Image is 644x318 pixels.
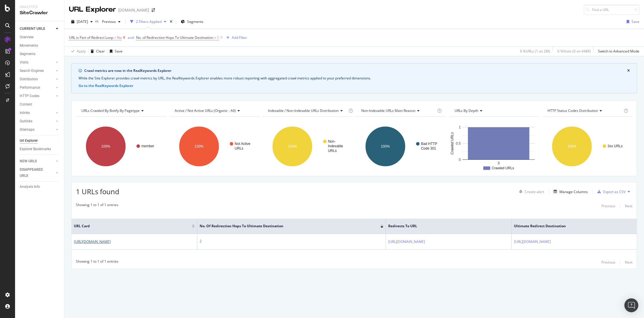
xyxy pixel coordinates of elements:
[625,202,632,209] button: Next
[20,68,44,74] div: Search Engines
[114,35,116,40] span: =
[20,68,54,74] a: Search Engines
[101,144,110,148] text: 100%
[107,47,123,56] button: Save
[449,121,539,172] div: A chart.
[603,189,625,194] div: Export as CSV
[20,110,30,116] div: Inlinks
[546,106,623,115] h4: HTTP Status Codes Distribution
[76,187,119,196] span: 1 URLs found
[20,158,54,164] a: NEW URLS
[100,19,116,24] span: Previous
[601,259,615,266] button: Previous
[79,83,133,88] button: Go to the RealKeywords Explorer
[328,149,337,153] text: URLs
[77,19,88,24] span: 2025 Oct. 8th
[625,203,632,208] div: Next
[100,17,123,26] button: Previous
[20,167,49,179] div: DISAPPEARED URLS
[454,108,478,113] span: URLs by Depth
[492,166,514,170] text: Crawled URLs
[381,144,390,148] text: 100%
[20,101,32,108] div: Content
[584,5,639,15] input: Find a URL
[450,132,455,155] text: Crawled URLs
[20,184,60,190] a: Analysis Info
[20,26,45,32] div: CURRENT URLS
[388,223,500,229] span: Redirects to URL
[20,51,60,57] a: Segments
[74,239,111,245] a: [URL][DOMAIN_NAME]
[559,189,588,194] div: Manage Columns
[625,260,632,265] div: Next
[117,34,122,42] span: No
[601,260,615,265] div: Previous
[76,121,166,172] svg: A chart.
[79,76,630,81] div: While the Site Explorer provides crawl metrics by URL, the RealKeywords Explorer enables more rob...
[632,19,639,24] div: Save
[268,108,339,113] span: Indexable / Non-Indexable URLs distribution
[115,49,123,54] div: Save
[601,203,615,208] div: Previous
[69,35,113,40] span: URL is Part of Redirect Loop
[355,121,446,172] svg: A chart.
[76,202,118,209] div: Showing 1 to 1 of 1 entries
[20,93,54,99] a: HTTP Codes
[514,223,626,229] span: Ultimate Redirect Destination
[20,118,54,124] a: Outlinks
[20,34,34,40] div: Overview
[88,47,105,56] button: Clear
[607,144,623,148] text: 3xx URLs
[525,189,544,194] div: Create alert
[84,68,627,73] div: Crawl metrics are now in the RealKeywords Explorer
[20,43,60,49] a: Movements
[20,158,37,164] div: NEW URLS
[235,146,243,150] text: URLs
[71,63,637,93] div: info banner
[20,184,40,190] div: Analysis Info
[20,10,59,16] div: SiteCrawler
[200,223,371,229] span: No. of Redirection Hops To Ultimate Destination
[152,8,155,12] div: arrow-right-arrow-left
[69,5,116,14] div: URL Explorer
[235,142,250,146] text: Not Active
[118,7,149,13] div: [DOMAIN_NAME]
[548,108,598,113] span: HTTP Status Codes Distribution
[128,17,169,26] button: 2 Filters Applied
[20,146,60,152] a: Explorer Bookmarks
[74,223,190,229] span: URL Card
[175,108,236,113] span: Active / Not Active URLs (organic - all)
[20,110,54,116] a: Inlinks
[77,49,86,54] div: Apply
[601,202,615,209] button: Previous
[20,76,54,82] a: Distribution
[20,85,40,91] div: Performance
[20,59,54,66] a: Visits
[20,138,60,144] a: Url Explorer
[456,141,461,146] text: 0.5
[20,93,39,99] div: HTTP Codes
[517,187,544,196] button: Create alert
[20,127,54,133] a: Sitemaps
[20,5,59,10] div: Analytics
[194,144,203,148] text: 100%
[20,146,51,152] div: Explorer Bookmarks
[76,259,118,266] div: Showing 1 to 1 of 1 entries
[20,43,38,49] div: Movements
[267,106,347,115] h4: Indexable / Non-Indexable URLs Distribution
[81,108,140,113] span: URLs Crawled By Botify By pagetype
[96,49,105,54] div: Clear
[361,108,415,113] span: Non-Indexable URLs Main Reason
[80,106,161,115] h4: URLs Crawled By Botify By pagetype
[20,138,38,144] div: Url Explorer
[20,76,38,82] div: Distribution
[328,139,335,143] text: Non-
[598,49,639,54] div: Switch to Advanced Mode
[262,121,353,172] svg: A chart.
[595,187,625,196] button: Export as CSV
[169,121,260,172] svg: A chart.
[568,144,577,148] text: 100%
[136,19,162,24] div: 2 Filters Applied
[187,19,203,24] span: Segments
